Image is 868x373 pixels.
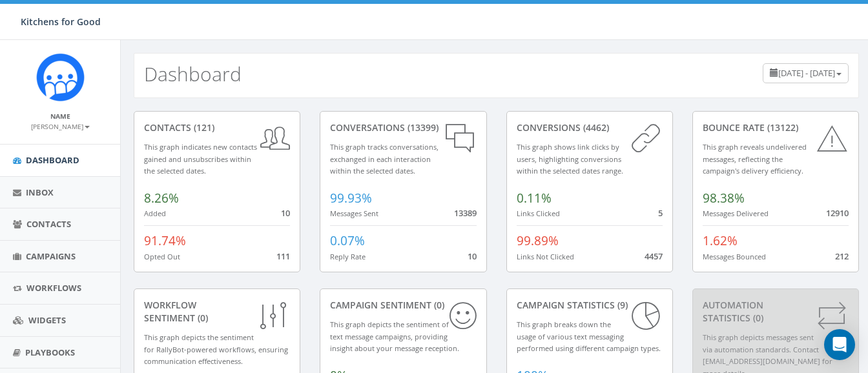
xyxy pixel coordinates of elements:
[824,329,855,360] div: Open Intercom Messenger
[144,121,290,134] div: contacts
[144,252,180,261] small: Opted Out
[517,299,663,312] div: Campaign Statistics
[276,250,290,262] span: 111
[703,208,769,218] small: Messages Delivered
[645,250,663,262] span: 4457
[144,142,257,176] small: This graph indicates new contacts gained and unsubscribes within the selected dates.
[517,252,574,261] small: Links Not Clicked
[703,252,766,261] small: Messages Bounced
[405,121,439,134] span: (13399)
[26,218,71,230] span: Contacts
[195,312,208,324] span: (0)
[517,121,663,134] div: conversions
[281,207,290,219] span: 10
[191,121,214,134] span: (121)
[26,250,76,262] span: Campaigns
[31,120,90,132] a: [PERSON_NAME]
[21,15,101,28] span: Kitchens for Good
[144,232,186,249] span: 91.74%
[26,282,81,294] span: Workflows
[517,208,560,218] small: Links Clicked
[615,299,628,311] span: (9)
[431,299,444,311] span: (0)
[468,250,477,262] span: 10
[517,142,623,176] small: This graph shows link clicks by users, highlighting conversions within the selected dates range.
[26,154,79,166] span: Dashboard
[517,232,559,249] span: 99.89%
[330,142,439,176] small: This graph tracks conversations, exchanged in each interaction within the selected dates.
[517,190,552,207] span: 0.11%
[517,319,661,353] small: This graph breaks down the usage of various text messaging performed using different campaign types.
[31,122,90,131] small: [PERSON_NAME]
[330,252,366,261] small: Reply Rate
[144,299,290,325] div: Workflow Sentiment
[703,190,745,207] span: 98.38%
[330,190,372,207] span: 99.93%
[144,332,288,366] small: This graph depicts the sentiment for RallyBot-powered workflows, ensuring communication effective...
[330,319,459,353] small: This graph depicts the sentiment of text message campaigns, providing insight about your message ...
[144,190,179,207] span: 8.26%
[25,347,75,358] span: Playbooks
[658,207,663,219] span: 5
[703,299,849,325] div: Automation Statistics
[330,299,476,312] div: Campaign Sentiment
[28,314,66,326] span: Widgets
[581,121,609,134] span: (4462)
[144,63,242,85] h2: Dashboard
[50,112,70,121] small: Name
[36,53,85,101] img: Rally_Corp_Icon_1.png
[703,121,849,134] div: Bounce Rate
[330,208,378,218] small: Messages Sent
[765,121,798,134] span: (13122)
[26,186,54,198] span: Inbox
[454,207,477,219] span: 13389
[826,207,849,219] span: 12910
[144,208,166,218] small: Added
[750,312,763,324] span: (0)
[703,142,807,176] small: This graph reveals undelivered messages, reflecting the campaign's delivery efficiency.
[778,67,835,79] span: [DATE] - [DATE]
[703,232,738,249] span: 1.62%
[330,232,365,249] span: 0.07%
[330,121,476,134] div: conversations
[835,250,849,262] span: 212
